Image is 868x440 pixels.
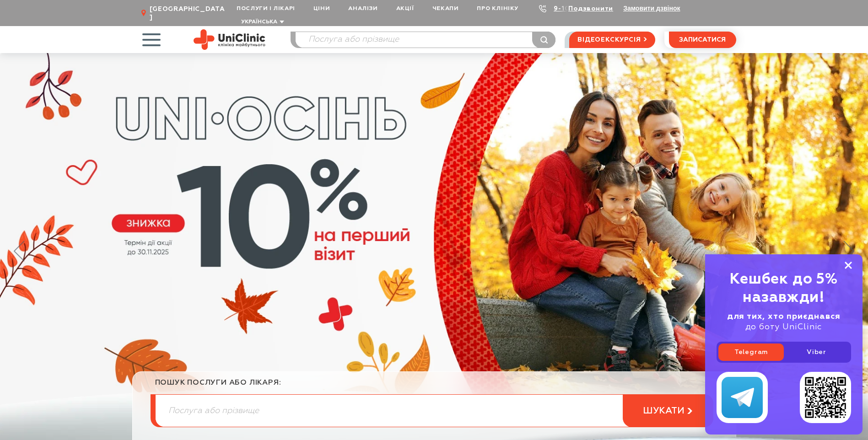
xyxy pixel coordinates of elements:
[569,32,655,48] a: відеоекскурсія
[784,343,849,361] a: Viber
[296,32,555,48] input: Послуга або прізвище
[554,5,574,12] a: 9-103
[717,270,851,307] div: Кешбек до 5% назавжди!
[727,312,841,321] b: для тих, хто приєднався
[669,32,736,48] button: записатися
[155,378,713,394] div: пошук послуги або лікаря:
[239,19,284,26] button: Українська
[568,5,613,12] a: Подзвонити
[643,405,685,417] span: шукати
[623,5,680,12] button: Замовити дзвінок
[156,395,713,427] input: Послуга або прізвище
[623,394,713,427] button: шукати
[717,311,851,333] div: до боту UniClinic
[718,343,784,361] a: Telegram
[150,5,227,21] span: [GEOGRAPHIC_DATA]
[679,37,726,43] span: записатися
[194,29,265,50] img: Uniclinic
[241,19,277,25] span: Українська
[577,32,641,48] span: відеоекскурсія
